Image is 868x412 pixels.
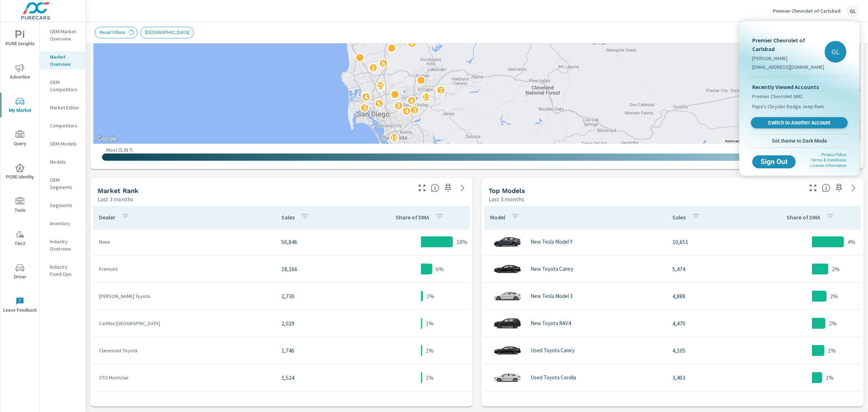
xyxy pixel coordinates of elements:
[752,103,824,110] span: Papa's Chrysler Dodge Jeep Ram
[825,41,846,63] div: GL
[752,155,796,168] button: Sign Out
[752,36,825,53] p: Premier Chevrolet of Carlsbad
[810,163,846,168] a: License Information
[752,93,803,100] span: Premier Chevrolet GMC
[755,119,843,126] span: Switch to Another Account
[752,83,846,91] p: Recently Viewed Accounts
[811,158,846,163] a: Terms & Conditions
[752,138,846,144] span: Set theme to Dark Mode
[751,117,848,129] a: Switch to Another Account
[752,63,825,71] p: [EMAIL_ADDRESS][DOMAIN_NAME]
[821,152,846,157] a: Privacy Policy
[758,159,790,165] span: Sign Out
[749,134,849,147] button: Set theme to Dark Mode
[752,55,825,62] p: [PERSON_NAME]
